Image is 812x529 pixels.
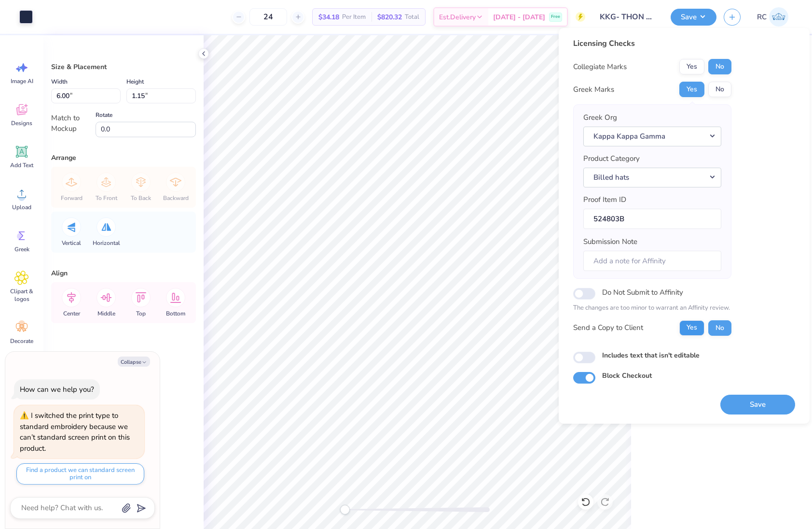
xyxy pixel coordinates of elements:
[249,8,287,26] input: – –
[769,7,788,27] img: Rio Cabojoc
[679,320,704,336] button: Yes
[318,12,339,22] span: $34.18
[10,337,33,345] span: Decorate
[551,14,560,20] span: Free
[573,322,643,333] div: Send a Copy to Client
[342,12,366,22] span: Per Item
[20,411,130,453] div: I switched the print type to standard embroidery because we can’t standard screen print on this p...
[708,59,731,74] button: No
[51,268,196,278] div: Align
[602,350,700,360] label: Includes text that isn't editable
[602,286,683,299] label: Do Not Submit to Affinity
[51,76,68,87] label: Width
[97,310,115,317] span: Middle
[583,153,640,164] label: Product Category
[20,385,94,394] div: How can we help you?
[51,62,196,72] div: Size & Placement
[602,371,652,381] label: Block Checkout
[93,239,120,247] span: Horizontal
[720,395,795,415] button: Save
[573,61,627,72] div: Collegiate Marks
[118,357,150,367] button: Collapse
[583,236,637,247] label: Submission Note
[573,84,614,95] div: Greek Marks
[136,310,146,317] span: Top
[96,109,112,121] label: Rotate
[11,77,33,85] span: Image AI
[11,119,32,127] span: Designs
[126,76,144,87] label: Height
[12,203,31,211] span: Upload
[16,463,144,485] button: Find a product we can standard screen print on
[679,82,704,97] button: Yes
[439,12,476,22] span: Est. Delivery
[166,310,185,317] span: Bottom
[573,38,731,49] div: Licensing Checks
[10,161,33,169] span: Add Text
[708,320,731,336] button: No
[583,194,626,205] label: Proof Item ID
[377,12,402,22] span: $820.32
[63,310,80,317] span: Center
[405,12,419,22] span: Total
[340,505,350,515] div: Accessibility label
[583,112,617,123] label: Greek Org
[493,12,545,22] span: [DATE] - [DATE]
[592,7,663,27] input: Untitled Design
[62,239,81,247] span: Vertical
[583,127,721,146] button: Kappa Kappa Gamma
[708,82,731,97] button: No
[671,9,716,26] button: Save
[573,303,731,313] p: The changes are too minor to warrant an Affinity review.
[583,251,721,272] input: Add a note for Affinity
[51,153,196,163] div: Arrange
[14,245,29,253] span: Greek
[583,168,721,187] button: Billed hats
[679,59,704,74] button: Yes
[51,113,90,134] div: Match to Mockup
[6,287,38,303] span: Clipart & logos
[753,7,793,27] a: RC
[757,12,767,23] span: RC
